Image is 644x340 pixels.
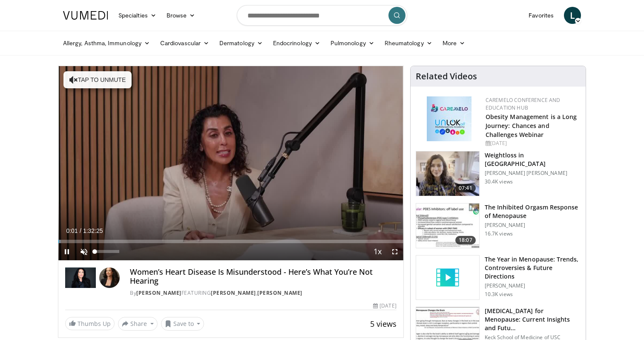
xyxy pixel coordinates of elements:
[83,227,103,234] span: 1:32:25
[416,71,477,81] h4: Related Videos
[75,243,92,260] button: Unmute
[416,255,581,300] a: The Year in Menopause: Trends, Controversies & Future Directions [PERSON_NAME] 10.3K views
[486,113,577,139] a: Obesity Management is a Long Journey: Chances and Challenges Webinar
[416,151,479,196] img: 9983fed1-7565-45be-8934-aef1103ce6e2.150x105_q85_crop-smart_upscale.jpg
[386,243,403,260] button: Fullscreen
[58,66,403,261] video-js: Video Player
[455,184,476,192] span: 07:41
[523,7,559,24] a: Favorites
[485,151,581,168] h3: Weightloss in [GEOGRAPHIC_DATA]
[257,289,302,296] a: [PERSON_NAME]
[66,227,78,234] span: 0:01
[416,203,581,248] a: 18:07 The Inhibited Orgasm Response of Menopause [PERSON_NAME] 16.7K views
[136,289,181,296] a: [PERSON_NAME]
[130,289,396,297] div: By FEATURING ,
[485,307,581,332] h3: [MEDICAL_DATA] for Menopause: Current Insights and Futu…
[65,317,115,330] a: Thumbs Up
[58,35,155,52] a: Allergy, Asthma, Immunology
[118,317,158,331] button: Share
[485,203,581,220] h3: The Inhibited Orgasm Response of Menopause
[130,267,396,286] h4: Women’s Heart Disease Is Misunderstood - Here’s What You’re Not Hearing
[369,243,386,260] button: Playback Rate
[161,7,201,24] a: Browse
[63,11,108,20] img: VuMedi Logo
[416,203,479,248] img: 283c0f17-5e2d-42ba-a87c-168d447cdba4.150x105_q85_crop-smart_upscale.jpg
[370,319,397,329] span: 5 views
[155,35,214,52] a: Cardiovascular
[379,35,437,52] a: Rheumatology
[485,170,581,177] p: [PERSON_NAME] [PERSON_NAME]
[99,267,120,288] img: Avatar
[427,96,471,141] img: 45df64a9-a6de-482c-8a90-ada250f7980c.png.150x105_q85_autocrop_double_scale_upscale_version-0.2.jpg
[416,151,581,196] a: 07:41 Weightloss in [GEOGRAPHIC_DATA] [PERSON_NAME] [PERSON_NAME] 30.4K views
[485,282,581,289] p: [PERSON_NAME]
[564,7,581,24] a: L
[485,291,513,298] p: 10.3K views
[211,289,256,296] a: [PERSON_NAME]
[485,255,581,281] h3: The Year in Menopause: Trends, Controversies & Future Directions
[485,178,513,185] p: 30.4K views
[486,96,561,111] a: CaReMeLO Conference and Education Hub
[437,35,470,52] a: More
[161,317,204,331] button: Save to
[237,5,407,26] input: Search topics, interventions
[486,139,579,147] div: [DATE]
[80,227,81,234] span: /
[455,236,476,244] span: 18:07
[63,71,132,88] button: Tap to unmute
[485,222,581,229] p: [PERSON_NAME]
[416,256,479,300] img: video_placeholder_short.svg
[485,230,513,237] p: 16.7K views
[373,302,396,310] div: [DATE]
[268,35,325,52] a: Endocrinology
[58,243,75,260] button: Pause
[214,35,268,52] a: Dermatology
[325,35,379,52] a: Pulmonology
[95,250,119,253] div: Volume Level
[65,267,96,288] img: Dr. Gabrielle Lyon
[113,7,161,24] a: Specialties
[58,240,403,243] div: Progress Bar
